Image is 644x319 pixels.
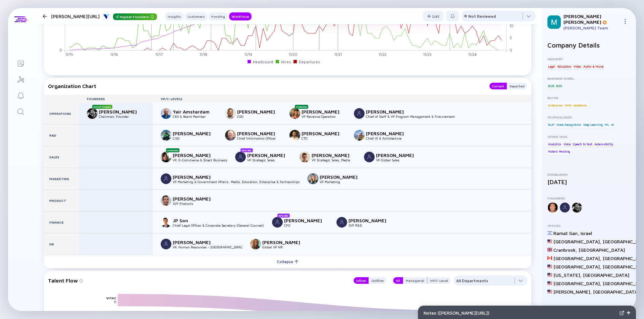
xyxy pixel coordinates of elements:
div: Finance [44,212,79,233]
button: Collapse [44,255,531,268]
img: Blair Deckard Rubio picture [308,173,318,184]
div: [GEOGRAPHIC_DATA] [593,289,639,295]
div: B2G [555,82,562,89]
div: VP Global Sales [376,158,420,162]
tspan: 11/17 [155,53,163,57]
button: Insights [165,12,183,20]
img: James MacPherson picture [300,152,310,162]
div: Technologies [547,115,631,119]
div: Voice [563,141,571,147]
button: Managerial [403,277,427,284]
div: Other Tags [547,135,631,139]
tspan: 11/21 [334,53,342,57]
tspan: 11/16 [110,53,118,57]
img: Hila Geva picture [336,217,347,228]
img: Asaf Amiel picture [272,217,283,228]
a: Reminders [8,87,33,103]
h2: Company Details [547,41,631,49]
div: VP Revenue Operation [302,114,346,118]
tspan: 5 [509,35,512,40]
div: [PERSON_NAME] [173,196,217,202]
div: CTO [302,136,346,140]
div: Academia [573,102,587,108]
div: Operations [44,103,79,124]
tspan: 11/18 [200,53,207,57]
div: [PERSON_NAME] [247,152,291,158]
div: Organization Chart [48,83,483,89]
div: ML [604,121,610,128]
img: Yair Amsterdam picture [161,108,171,119]
div: CFO [284,223,328,227]
img: Mordechai Profile Picture [547,15,561,29]
div: Ramat Gan , [553,230,579,236]
div: [PERSON_NAME] [312,152,356,158]
div: [PERSON_NAME] [173,131,217,136]
text: 11 [114,300,116,304]
img: Michal Hershkovitz picture [354,108,365,119]
div: [PERSON_NAME] [366,109,410,114]
button: Departed [507,83,527,89]
div: Promotion [166,148,179,152]
div: [PERSON_NAME] [262,239,307,245]
a: Investor Map [8,71,33,87]
div: [PERSON_NAME][URL] [51,12,157,20]
img: David Landsberg picture [161,195,171,206]
div: Accesssibility [594,141,614,147]
div: B2B [547,82,554,89]
div: Founders [79,97,153,101]
button: Outflow [369,277,386,284]
div: Workforce [229,13,252,20]
div: [GEOGRAPHIC_DATA] , [553,255,601,261]
img: United States Flag [547,289,552,294]
button: All [393,277,403,284]
div: Offices [547,224,631,228]
div: VP, Human Resources - [GEOGRAPHIC_DATA] [173,245,242,249]
img: Heather York picture [161,173,171,184]
div: Chairman, Founder [99,114,143,118]
div: [PERSON_NAME] Team [563,25,620,30]
tspan: 11/19 [245,53,252,57]
div: Buyer [547,96,631,100]
div: Marketing [44,168,79,189]
img: Claire Brown picture [364,152,375,162]
div: Collapse [273,256,303,267]
div: AI [610,121,615,128]
tspan: 11/15 [65,53,73,57]
div: CEO & Board Member [173,114,217,118]
div: Notes ( [PERSON_NAME][URL] ) [424,310,617,316]
img: Louise Tapia picture [235,152,246,162]
div: Chief Information Officer [237,136,281,140]
div: [PERSON_NAME] , [553,289,592,295]
div: [PERSON_NAME] [99,109,143,114]
div: Deep Learning [583,121,603,128]
div: [PERSON_NAME] [376,152,420,158]
tspan: 0 [59,48,62,52]
div: CISO [173,136,217,140]
div: Sales [44,146,79,168]
button: Funding [209,12,228,20]
div: Talent Flow [48,275,347,286]
div: VP Marketing [320,180,364,184]
div: [PERSON_NAME] [348,218,393,223]
div: Enterprise [547,102,563,108]
img: Noga Sela picture [289,108,300,119]
div: SVP R&D [348,223,393,227]
div: Not Reviewed [468,14,496,19]
div: Funding [209,13,228,20]
button: Inflow [354,277,369,284]
div: Chief Legal Officer & Corporate Secretary (General Counsel) [173,223,264,227]
div: VP/C-Levels [153,97,531,101]
img: Barak Rozenblat picture [225,108,236,119]
img: United States Flag [547,272,552,277]
div: SMB [564,102,572,108]
div: [PERSON_NAME] [284,218,328,223]
div: Product [44,190,79,211]
button: Customers [185,12,207,20]
div: VP Marketing & Government Affairs: Media, Education, Enterprise & Partnerships [173,180,300,184]
div: VP Strategic Sales, Media [312,158,356,162]
div: [PERSON_NAME] [173,152,217,158]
